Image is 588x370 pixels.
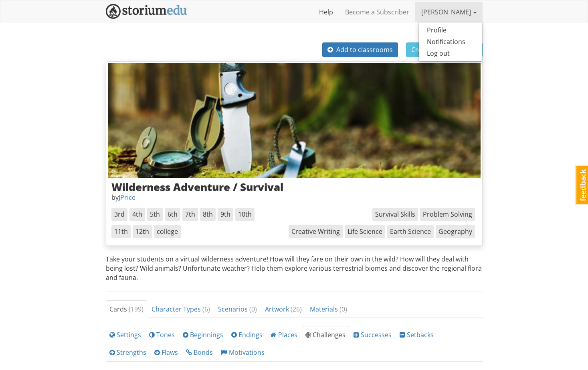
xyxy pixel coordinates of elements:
[200,208,216,221] span: 8th
[387,225,434,238] span: Earth Science
[202,305,210,314] span: ( 6 )
[183,330,223,339] span: Beginnings
[111,225,131,238] span: 11th
[411,45,477,54] span: Create your own copy
[249,305,257,314] span: ( 0 )
[345,225,385,238] span: Life Science
[354,330,392,339] span: Successes
[152,305,210,314] span: Character Types
[119,193,135,202] a: JPrice
[418,22,483,62] ul: [PERSON_NAME]
[372,208,418,221] span: Survival Skills
[419,48,482,59] a: Log out
[109,305,143,314] span: Cards
[339,305,347,314] span: ( 0 )
[186,348,213,357] span: Bonds
[133,225,152,238] span: 12th
[436,225,475,238] span: Geography
[147,208,163,221] span: 5th
[313,2,339,22] a: Help
[154,348,178,357] span: Flaws
[129,208,145,221] span: 4th
[221,348,265,357] span: Motivations
[231,330,263,339] span: Endings
[111,193,477,202] p: by
[291,305,302,314] span: ( 26 )
[111,181,477,193] h3: Wilderness Adventure / Survival
[106,4,187,19] img: StoriumEDU
[108,63,481,178] img: jhptzdg5o2kxi3cbdpx8.jpg
[165,208,180,221] span: 6th
[109,330,141,339] span: Settings
[109,348,146,357] span: Strengths
[339,2,415,22] a: Become a Subscriber
[129,305,143,314] span: ( 199 )
[106,255,483,282] p: Take your students on a virtual wilderness adventure! How will they fare on their own in the wild...
[154,225,181,238] span: college
[271,330,297,339] span: Places
[182,208,198,221] span: 7th
[149,330,175,339] span: Tones
[419,36,482,48] a: Notifications
[327,45,393,54] span: Add to classrooms
[310,305,347,314] span: Materials
[420,208,475,221] span: Problem Solving
[218,208,233,221] span: 9th
[111,208,127,221] span: 3rd
[235,208,255,221] span: 10th
[419,24,482,36] a: Profile
[218,305,257,314] span: Scenarios
[289,225,343,238] span: Creative Writing
[400,330,434,339] span: Setbacks
[415,2,483,22] a: [PERSON_NAME]
[406,42,483,57] button: Create your own copy
[322,42,398,57] button: Add to classrooms
[305,330,346,339] span: Challenges
[265,305,302,314] span: Artwork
